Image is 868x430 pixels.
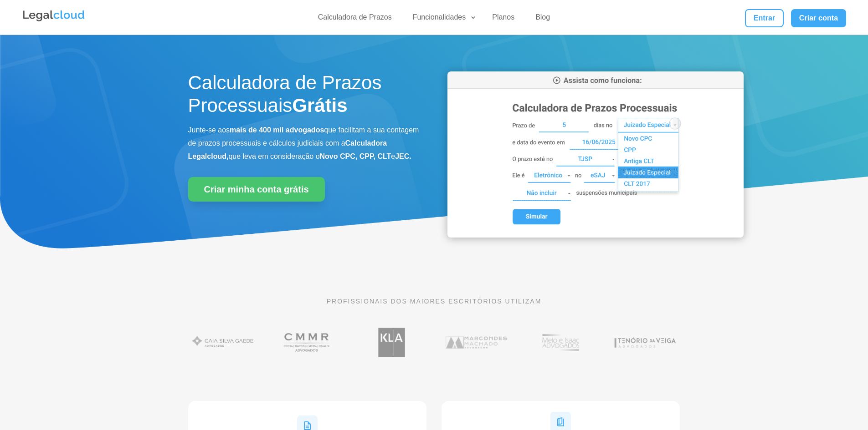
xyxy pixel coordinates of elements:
img: Calculadora de Prazos Processuais da Legalcloud [447,71,744,238]
a: Criar minha conta grátis [188,177,325,202]
img: Gaia Silva Gaede Advogados Associados [188,323,258,362]
p: PROFISSIONAIS DOS MAIORES ESCRITÓRIOS UTILIZAM [188,296,680,306]
a: Criar conta [791,9,847,27]
a: Logo da Legalcloud [22,16,86,24]
img: Koury Lopes Advogados [357,323,426,362]
a: Funcionalidades [407,13,477,26]
img: Profissionais do escritório Melo e Isaac Advogados utilizam a Legalcloud [526,323,596,362]
h1: Calculadora de Prazos Processuais [188,71,421,122]
a: Calculadora de Prazos Processuais da Legalcloud [447,231,744,239]
b: JEC. [395,152,411,160]
a: Planos [487,13,520,26]
b: Novo CPC, CPP, CLT [320,152,391,160]
b: Calculadora Legalcloud, [188,139,387,160]
b: mais de 400 mil advogados [230,126,324,134]
img: Legalcloud Logo [22,9,86,23]
a: Entrar [745,9,783,27]
img: Marcondes Machado Advogados utilizam a Legalcloud [442,323,511,362]
img: Tenório da Veiga Advogados [610,323,680,362]
a: Calculadora de Prazos [313,13,397,26]
p: Junte-se aos que facilitam a sua contagem de prazos processuais e cálculos judiciais com a que le... [188,124,421,163]
strong: Grátis [292,95,347,116]
a: Blog [530,13,555,26]
img: Costa Martins Meira Rinaldi Advogados [272,323,342,362]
